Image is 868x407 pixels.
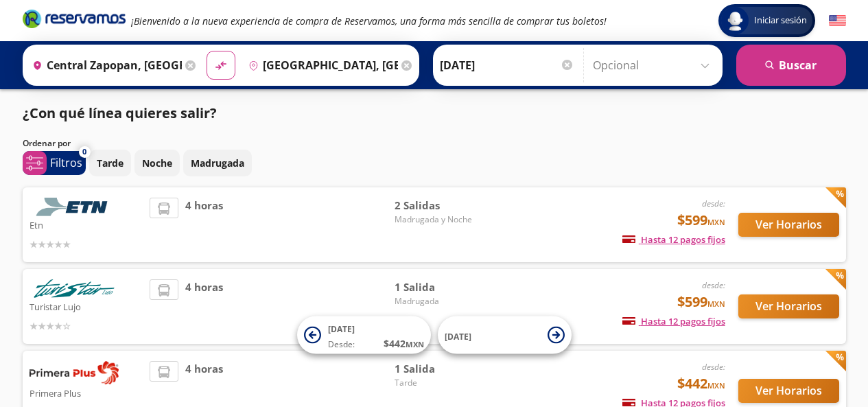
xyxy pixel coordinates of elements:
[328,338,355,351] span: Desde:
[707,380,725,391] small: MXN
[738,294,839,318] button: Ver Horarios
[702,279,725,291] em: desde:
[185,279,223,334] span: 4 horas
[183,150,252,176] button: Madrugada
[707,299,725,309] small: MXN
[134,150,180,176] button: Noche
[131,14,607,27] em: ¡Bienvenido a la nueva experiencia de compra de Reservamos, una forma más sencilla de comprar tus...
[23,137,71,150] p: Ordenar por
[445,330,471,342] span: [DATE]
[328,323,355,335] span: [DATE]
[438,316,572,354] button: [DATE]
[707,217,725,227] small: MXN
[702,361,725,373] em: desde:
[23,103,217,124] p: ¿Con qué línea quieres salir?
[23,8,126,29] i: Brand Logo
[185,198,223,252] span: 4 horas
[829,12,846,30] button: English
[395,377,491,389] span: Tarde
[30,361,119,384] img: Primera Plus
[749,14,812,27] span: Iniciar sesión
[23,8,126,33] a: Brand Logo
[395,279,491,295] span: 1 Salida
[406,339,424,349] small: MXN
[384,336,424,351] span: $ 442
[593,48,716,82] input: Opcional
[243,48,398,82] input: Buscar Destino
[702,198,725,209] em: desde:
[395,198,491,213] span: 2 Salidas
[297,316,431,354] button: [DATE]Desde:$442MXN
[738,379,839,403] button: Ver Horarios
[30,216,143,233] p: Etn
[97,156,124,170] p: Tarde
[622,233,725,246] span: Hasta 12 pagos fijos
[395,213,491,226] span: Madrugada y Noche
[191,156,244,170] p: Madrugada
[440,48,574,82] input: Elegir Fecha
[395,361,491,377] span: 1 Salida
[30,384,143,401] p: Primera Plus
[89,150,131,176] button: Tarde
[677,210,725,231] span: $599
[395,295,491,307] span: Madrugada
[27,48,182,82] input: Buscar Origen
[30,198,119,216] img: Etn
[736,45,846,86] button: Buscar
[23,151,86,175] button: 0Filtros
[142,156,172,170] p: Noche
[50,154,82,171] p: Filtros
[677,373,725,394] span: $442
[677,292,725,312] span: $599
[30,279,119,298] img: Turistar Lujo
[30,298,143,314] p: Turistar Lujo
[82,146,86,158] span: 0
[738,213,839,237] button: Ver Horarios
[622,315,725,327] span: Hasta 12 pagos fijos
